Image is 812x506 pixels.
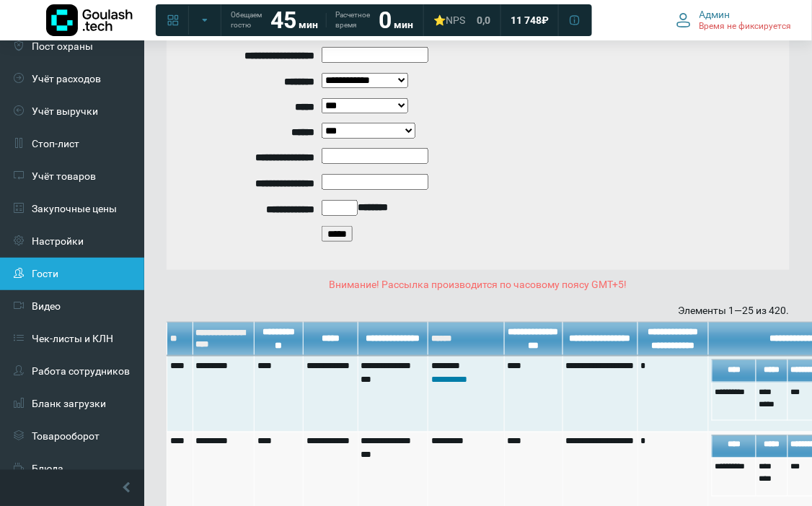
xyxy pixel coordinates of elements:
[700,21,792,32] span: Время не фиксируется
[477,14,490,27] span: 0,0
[433,14,465,27] div: ⭐
[446,14,465,26] span: NPS
[335,10,370,30] span: Расчетное время
[668,5,800,35] button: Админ Время не фиксируется
[379,6,392,34] strong: 0
[394,19,413,30] span: мин
[329,279,627,290] span: Внимание! Рассылка производится по часовому поясу GMT+5!
[542,14,549,27] span: ₽
[270,6,296,34] strong: 45
[231,10,262,30] span: Обещаем гостю
[299,19,318,30] span: мин
[502,7,557,33] a: 11 748 ₽
[425,7,499,33] a: ⭐NPS 0,0
[511,14,542,27] span: 11 748
[700,8,731,21] span: Админ
[167,303,790,318] div: Элементы 1—25 из 420.
[46,4,133,36] img: Логотип компании Goulash.tech
[222,7,422,33] a: Обещаем гостю 45 мин Расчетное время 0 мин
